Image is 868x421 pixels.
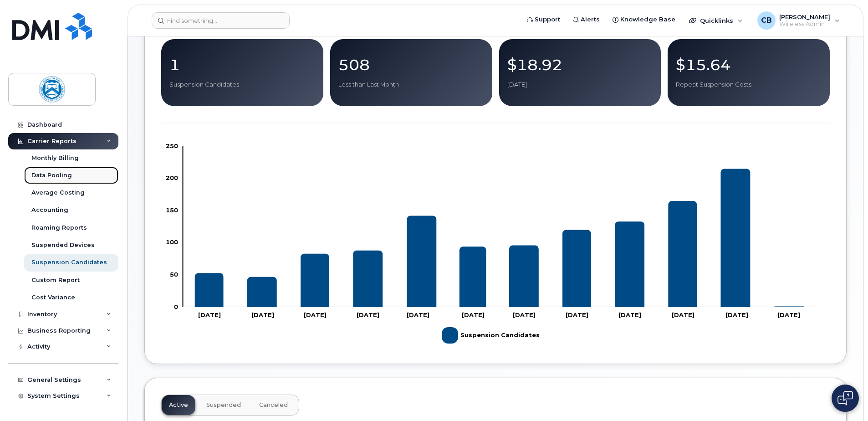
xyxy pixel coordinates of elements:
span: CB [761,15,772,26]
tspan: [DATE] [357,311,379,318]
p: Repeat Suspension Costs [676,81,822,89]
tspan: [DATE] [672,311,694,318]
input: Find something... [152,12,290,29]
tspan: 50 [170,271,178,278]
a: Knowledge Base [606,10,682,29]
img: Open chat [837,391,853,406]
tspan: 100 [166,239,178,246]
tspan: 150 [166,206,178,214]
span: Wireless Admin [779,21,830,28]
g: Chart [166,142,816,347]
span: Suspended [206,401,241,409]
tspan: [DATE] [304,311,327,318]
div: Quicklinks [683,11,749,30]
div: Christopher Bemis [751,11,846,30]
p: $18.92 [507,56,653,73]
a: Alerts [567,10,606,29]
span: Quicklinks [700,17,733,24]
tspan: 200 [166,174,178,181]
tspan: [DATE] [407,311,429,318]
p: $15.64 [676,56,822,73]
tspan: [DATE] [777,311,800,318]
tspan: [DATE] [513,311,536,318]
tspan: [DATE] [198,311,221,318]
a: Support [521,10,567,29]
tspan: 0 [174,303,178,310]
tspan: 250 [166,142,178,149]
tspan: [DATE] [566,311,588,318]
tspan: [DATE] [462,311,485,318]
tspan: [DATE] [725,311,748,318]
tspan: [DATE] [618,311,641,318]
span: Alerts [581,15,600,24]
g: Suspension Candidates [442,323,540,347]
p: Suspension Candidates [169,81,315,89]
span: Support [535,15,560,24]
p: 1 [169,56,315,73]
p: Less than Last Month [338,81,484,89]
span: Canceled [259,401,288,409]
p: [DATE] [507,81,653,89]
g: Legend [442,323,540,347]
span: Knowledge Base [620,15,675,24]
span: [PERSON_NAME] [779,13,830,21]
tspan: [DATE] [251,311,274,318]
p: 508 [338,56,484,73]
